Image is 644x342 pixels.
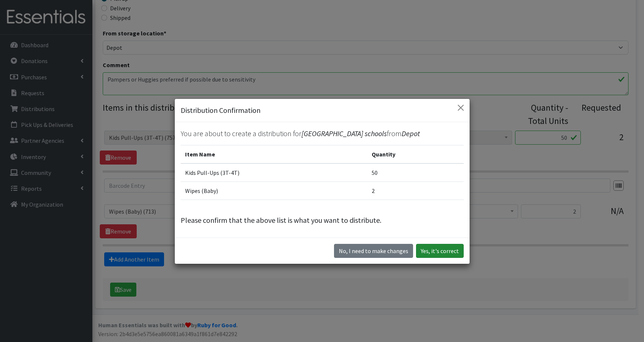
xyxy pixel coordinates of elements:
button: No I need to make changes [334,244,413,258]
td: 50 [367,163,463,182]
td: Kids Pull-Ups (3T-4T) [181,163,368,182]
span: [GEOGRAPHIC_DATA] schools [301,129,387,138]
td: 2 [367,182,463,200]
button: Yes, it's correct [416,244,464,258]
td: Wipes (Baby) [181,182,368,200]
span: Depot [402,129,420,138]
th: Quantity [367,145,463,164]
button: Close [455,102,467,114]
p: Please confirm that the above list is what you want to distribute. [181,215,464,226]
p: You are about to create a distribution for from [181,128,464,139]
th: Item Name [181,145,368,164]
h5: Distribution Confirmation [181,105,260,116]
